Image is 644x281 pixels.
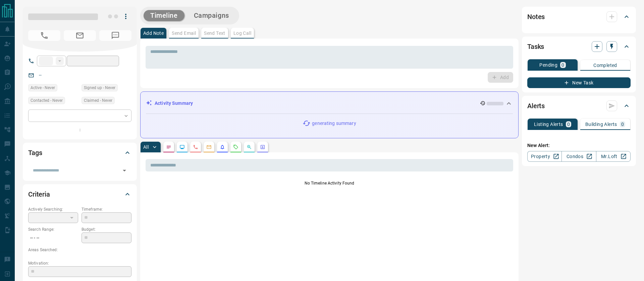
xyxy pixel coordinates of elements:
button: Open [120,166,129,175]
div: Activity Summary [146,97,513,110]
p: 0 [621,122,624,127]
p: Listing Alerts [534,122,563,127]
p: Motivation: [28,260,131,266]
a: Property [527,151,562,162]
span: Contacted - Never [31,97,63,104]
p: All [143,145,149,149]
p: Completed [593,63,617,68]
span: No Email [64,30,96,41]
p: Building Alerts [585,122,617,127]
span: No Number [99,30,131,41]
p: -- - -- [28,232,78,243]
p: Activity Summary [155,100,193,107]
div: Criteria [28,186,131,202]
h2: Tags [28,147,42,158]
div: Notes [527,9,631,25]
p: Add Note [143,31,164,36]
button: New Task [527,77,631,88]
a: -- [39,72,42,78]
p: Pending [539,63,557,67]
span: No Number [28,30,60,41]
div: Tasks [527,39,631,55]
p: Timeframe: [82,206,131,212]
h2: Notes [527,11,545,22]
h2: Alerts [527,100,545,111]
button: Timeline [144,10,184,21]
p: generating summary [312,120,356,127]
h2: Tasks [527,41,544,52]
svg: Listing Alerts [220,144,225,150]
p: 0 [561,63,564,67]
h2: Criteria [28,189,50,200]
p: New Alert: [527,142,631,149]
p: No Timeline Activity Found [146,180,513,186]
svg: Notes [166,144,171,150]
div: Tags [28,145,131,161]
p: Search Range: [28,226,78,232]
svg: Emails [206,144,212,150]
span: Signed up - Never [84,84,115,91]
div: Alerts [527,98,631,114]
span: Claimed - Never [84,97,112,104]
svg: Agent Actions [260,144,265,150]
p: 0 [567,122,570,127]
p: Budget: [82,226,131,232]
svg: Requests [233,144,238,150]
p: Actively Searching: [28,206,78,212]
svg: Lead Browsing Activity [179,144,185,150]
svg: Calls [193,144,198,150]
svg: Opportunities [247,144,252,150]
button: Campaigns [187,10,236,21]
p: Areas Searched: [28,247,131,253]
a: Condos [561,151,596,162]
span: Active - Never [31,84,55,91]
a: Mr.Loft [596,151,631,162]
